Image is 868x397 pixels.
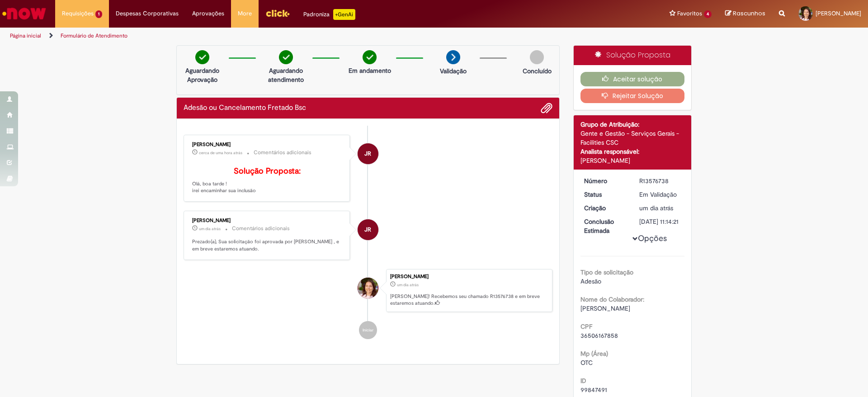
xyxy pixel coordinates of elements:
[523,66,552,76] p: Concluído
[639,204,673,212] span: um dia atrás
[397,282,419,288] time: 29/09/2025 13:04:16
[333,9,355,20] p: +GenAi
[577,176,633,185] dt: Número
[580,268,633,276] b: Tipo de solicitação
[61,32,127,39] a: Formulário de Atendimento
[349,66,391,75] p: Em andamento
[234,166,301,176] b: Solução Proposta:
[199,226,221,232] time: 29/09/2025 13:14:21
[580,331,618,340] span: 36506167858
[580,89,685,103] button: Rejeitar Solução
[254,149,311,156] small: Comentários adicionais
[279,50,293,64] img: check-circle-green.png
[677,9,702,18] span: Favoritos
[192,142,343,147] div: [PERSON_NAME]
[639,203,681,213] div: 29/09/2025 13:04:16
[195,50,209,64] img: check-circle-green.png
[397,282,419,288] span: um dia atrás
[358,219,378,240] div: Jhully Rodrigues
[62,9,94,18] span: Requisições
[639,190,681,199] div: Em Validação
[10,32,41,39] a: Página inicial
[580,359,593,367] span: OTC
[816,9,861,17] span: [PERSON_NAME]
[199,150,242,156] time: 30/09/2025 16:29:32
[192,238,343,252] p: Prezado(a), Sua solicitação foi aprovada por [PERSON_NAME] , e em breve estaremos atuando.
[639,176,681,185] div: R13576738
[199,150,242,156] span: cerca de uma hora atrás
[580,377,586,385] b: ID
[577,217,633,235] dt: Conclusão Estimada
[303,9,355,20] div: Padroniza
[184,269,552,312] li: Camila Maria Margutti
[363,50,377,64] img: check-circle-green.png
[199,226,221,232] span: um dia atrás
[530,50,544,64] img: img-circle-grey.png
[580,147,685,156] div: Analista responsável:
[265,6,290,20] img: click_logo_yellow_360x200.png
[580,386,607,394] span: 99847491
[116,9,179,18] span: Despesas Corporativas
[580,295,644,303] b: Nome do Colaborador:
[580,277,601,285] span: Adesão
[364,143,371,165] span: JR
[358,143,378,164] div: Jhully Rodrigues
[184,104,306,112] h2: Adesão ou Cancelamento Fretado Bsc Histórico de tíquete
[192,218,343,223] div: [PERSON_NAME]
[390,274,547,279] div: [PERSON_NAME]
[725,9,765,18] a: Rascunhos
[184,126,552,348] ul: Histórico de tíquete
[7,28,572,44] ul: Trilhas de página
[264,66,308,84] p: Aguardando atendimento
[580,72,685,86] button: Aceitar solução
[446,50,460,64] img: arrow-next.png
[639,217,681,226] div: [DATE] 11:14:21
[95,10,102,18] span: 1
[580,304,630,312] span: [PERSON_NAME]
[704,10,712,18] span: 4
[192,167,343,194] p: Olá, boa tarde ! irei encaminhar sua inclusão
[580,350,608,358] b: Mp (Área)
[232,225,290,232] small: Comentários adicionais
[390,293,547,307] p: [PERSON_NAME]! Recebemos seu chamado R13576738 e em breve estaremos atuando.
[577,203,633,213] dt: Criação
[192,9,224,18] span: Aprovações
[1,5,47,23] img: ServiceNow
[577,190,633,199] dt: Status
[541,102,552,114] button: Adicionar anexos
[580,322,592,331] b: CPF
[580,120,685,129] div: Grupo de Atribuição:
[180,66,224,84] p: Aguardando Aprovação
[639,204,673,212] time: 29/09/2025 13:04:16
[364,219,371,241] span: JR
[574,46,692,65] div: Solução Proposta
[580,129,685,147] div: Gente e Gestão - Serviços Gerais - Facilities CSC
[580,156,685,165] div: [PERSON_NAME]
[238,9,252,18] span: More
[440,66,467,76] p: Validação
[733,9,765,18] span: Rascunhos
[358,278,378,298] div: Camila Maria Margutti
